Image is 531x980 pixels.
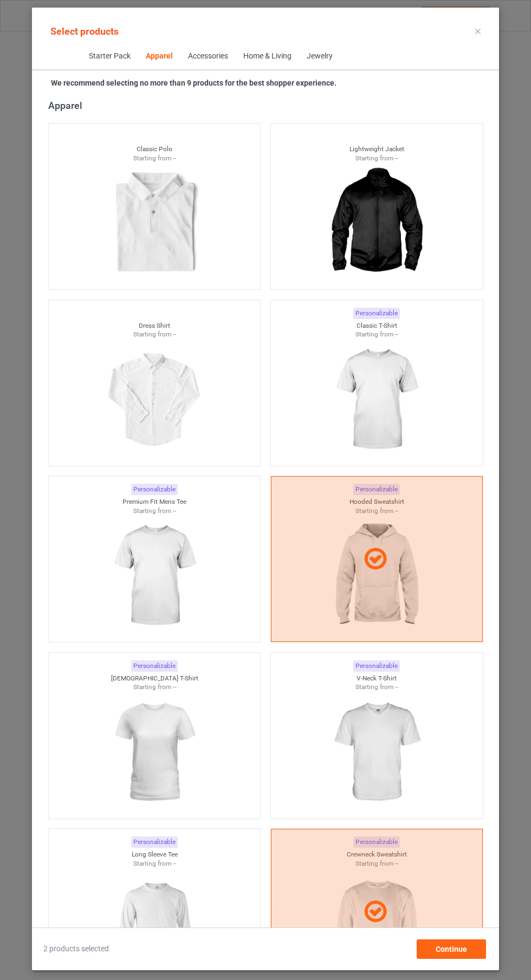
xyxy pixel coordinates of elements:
[106,163,203,284] img: regular.jpg
[306,51,332,62] div: Jewelry
[328,163,425,284] img: regular.jpg
[49,683,261,692] div: Starting from --
[43,944,109,955] span: 2 products selected
[271,683,483,692] div: Starting from --
[145,51,172,62] div: Apparel
[49,674,261,683] div: [DEMOGRAPHIC_DATA] T-Shirt
[417,939,486,959] div: Continue
[106,339,203,460] img: regular.jpg
[271,674,483,683] div: V-Neck T-Shirt
[49,145,261,154] div: Classic Polo
[50,25,119,37] span: Select products
[49,321,261,330] div: Dress Shirt
[271,145,483,154] div: Lightweight Jacket
[131,660,178,672] div: Personalizable
[48,99,488,112] div: Apparel
[49,330,261,339] div: Starting from --
[243,51,291,62] div: Home & Living
[353,308,400,319] div: Personalizable
[51,79,336,87] strong: We recommend selecting no more than 9 products for the best shopper experience.
[187,51,228,62] div: Accessories
[328,339,425,460] img: regular.jpg
[49,850,261,859] div: Long Sleeve Tee
[49,859,261,868] div: Starting from --
[436,945,467,953] span: Continue
[49,154,261,163] div: Starting from --
[81,43,138,69] span: Starter Pack
[271,330,483,339] div: Starting from --
[106,692,203,813] img: regular.jpg
[271,321,483,330] div: Classic T-Shirt
[271,154,483,163] div: Starting from --
[328,692,425,813] img: regular.jpg
[131,836,178,848] div: Personalizable
[106,515,203,637] img: regular.jpg
[49,507,261,516] div: Starting from --
[49,497,261,507] div: Premium Fit Mens Tee
[353,660,400,672] div: Personalizable
[131,484,178,495] div: Personalizable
